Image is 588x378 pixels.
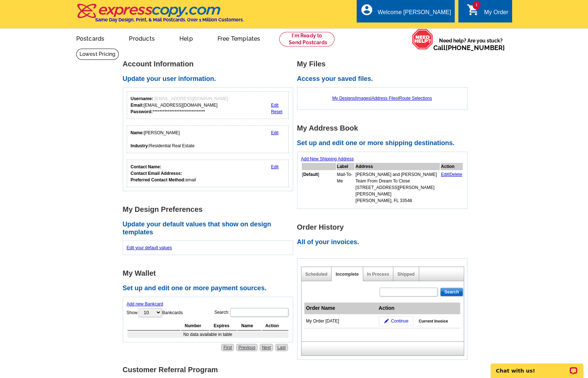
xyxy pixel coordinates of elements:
[446,44,505,52] a: [PHONE_NUMBER]
[206,29,272,46] a: Free Templates
[391,318,408,324] span: Continue
[236,344,257,351] a: Previous
[378,9,451,19] div: Welcome [PERSON_NAME]
[271,103,279,108] a: Edit
[297,75,471,83] h2: Access your saved files.
[117,29,166,46] a: Products
[367,272,389,277] a: In Process
[123,75,297,83] h2: Update your user information.
[123,270,297,277] h1: My Wallet
[337,163,354,170] th: Label
[131,177,186,182] strong: Preferred Contact Method:
[297,139,471,147] h2: Set up and edit one or more shipping destinations.
[238,321,261,330] th: Name
[181,321,210,330] th: Number
[337,171,354,204] td: Mail-To-Me
[332,96,355,101] a: My Designs
[131,130,144,135] strong: Name:
[131,109,153,114] strong: Password:
[297,223,471,231] h1: Order History
[384,319,389,323] img: pencil-icon.gif
[131,171,182,176] strong: Contact Email Addresss:
[355,171,440,204] td: [PERSON_NAME] and [PERSON_NAME] Team From Dream To Close [STREET_ADDRESS][PERSON_NAME][PERSON_NAM...
[441,163,463,170] th: Action
[131,164,196,183] div: email
[123,284,297,292] h2: Set up and edit one or more payment sources.
[379,316,413,326] a: Continue
[441,172,449,177] a: Edit
[123,366,297,374] h1: Customer Referral Program
[131,164,162,169] strong: Contact Name:
[372,96,398,101] a: Address Files
[484,9,508,19] div: My Order
[397,272,414,277] a: Shipped
[221,344,234,351] a: First
[467,3,480,16] i: shopping_cart
[467,8,508,17] a: 1 shopping_cart My Order
[297,124,471,132] h1: My Address Book
[473,1,480,9] span: 1
[95,17,244,22] h4: Same Day Design, Print, & Mail Postcards. Over 1 Million Customers.
[399,96,432,101] a: Route Selections
[306,318,375,324] div: My Order [DATE]
[440,288,463,296] input: Search
[271,130,279,135] a: Edit
[275,344,288,351] a: Last
[127,307,183,318] label: Show Bankcards
[230,308,288,317] input: Search:
[271,109,282,114] a: Reset
[433,37,508,52] span: Need help? Are you stuck?
[355,163,440,170] th: Address
[301,156,354,161] a: Add New Shipping Address
[433,44,505,52] span: Call
[154,96,228,101] span: [EMAIL_ADDRESS][DOMAIN_NAME]
[412,29,433,50] img: help
[123,60,297,68] h1: Account Information
[127,160,289,187] div: Who should we contact regarding order issues?
[297,60,471,68] h1: My Files
[486,355,588,378] iframe: LiveChat chat widget
[76,9,244,22] a: Same Day Design, Print, & Mail Postcards. Over 1 Million Customers.
[127,331,288,338] td: No data available in table
[441,171,463,204] td: |
[305,272,328,277] a: Scheduled
[123,221,297,236] h2: Update your default values that show on design templates
[127,301,163,307] a: Add new Bankcard
[304,303,377,314] th: Order Name
[127,126,289,153] div: Your personal details.
[262,321,288,330] th: Action
[271,164,279,169] a: Edit
[360,3,373,16] i: account_circle
[210,321,237,330] th: Expires
[336,272,358,277] a: Incomplete
[127,91,289,119] div: Your login information.
[65,29,116,46] a: Postcards
[450,172,462,177] a: Delete
[297,238,471,246] h2: All of your invoices.
[127,245,172,250] a: Edit your default values
[131,103,144,108] strong: Email:
[419,318,448,324] span: Current Invoice
[131,143,149,148] strong: Industry:
[131,96,153,101] strong: Username:
[260,344,273,351] a: Next
[377,303,460,314] th: Action
[301,91,463,105] div: | | |
[168,29,204,46] a: Help
[123,206,297,213] h1: My Design Preferences
[356,96,370,101] a: Images
[138,308,162,317] select: ShowBankcards
[131,130,195,149] div: [PERSON_NAME] Residential Real Estate
[303,172,318,177] b: Default
[214,307,289,317] label: Search:
[302,171,336,204] td: [ ]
